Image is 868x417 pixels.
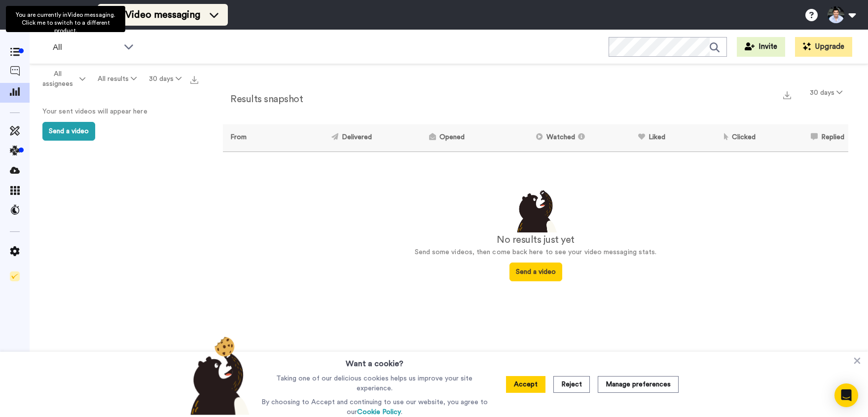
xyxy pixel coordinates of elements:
th: Clicked [669,124,759,152]
button: Manage preferences [598,376,679,393]
a: Send a video [509,268,562,275]
th: Opened [376,124,469,152]
span: You are currently in Video messaging . Click me to switch to a different product. [16,12,115,34]
p: Taking one of our delicious cookies helps us improve your site experience. [259,374,490,393]
img: Checklist.svg [10,271,20,281]
p: By choosing to Accept and continuing to use our website, you agree to our . [259,397,490,417]
div: Open Intercom Messenger [834,383,858,407]
span: Video messaging [125,8,200,22]
span: All [53,41,119,53]
button: 30 days [143,70,187,88]
img: results-emptystates.png [511,188,560,233]
th: Replied [759,124,848,152]
th: Delivered [274,124,376,152]
button: 30 days [804,84,848,102]
th: Watched [469,124,592,152]
img: export.svg [190,76,198,84]
button: All assignees [32,65,92,93]
img: export.svg [783,91,791,99]
button: Invite [737,37,785,57]
button: Send a video [42,122,95,141]
img: bear-with-cookie.png [181,336,254,415]
button: Accept [506,376,545,393]
th: Liked [592,124,669,152]
h3: Want a cookie? [346,352,403,370]
button: Export a summary of each team member’s results that match this filter now. [780,87,794,102]
button: Upgrade [795,37,852,57]
h2: Results snapshot [223,94,303,105]
p: Send some videos, then come back here to see your video messaging stats. [223,247,848,258]
button: Export all results that match these filters now. [187,72,201,86]
button: Send a video [509,263,562,281]
span: All assignees [37,69,77,89]
p: Your sent videos will appear here [42,107,190,117]
th: From [223,124,274,152]
button: All results [92,70,143,88]
button: Reject [553,376,590,393]
div: No results just yet [223,232,848,247]
a: Cookie Policy [357,409,401,416]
